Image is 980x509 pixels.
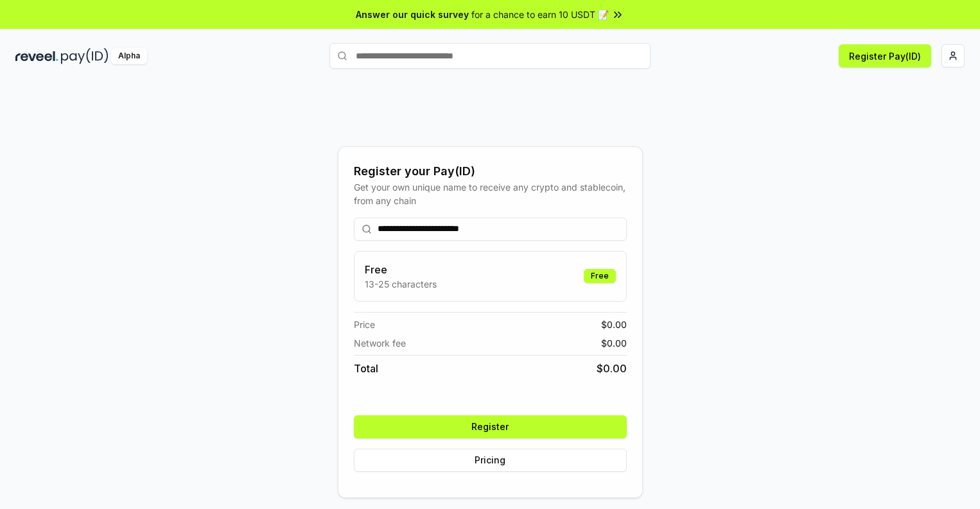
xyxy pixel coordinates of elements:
[61,48,109,64] img: pay_id
[597,361,627,376] span: $ 0.00
[365,262,437,277] h3: Free
[354,415,627,438] button: Register
[584,269,616,283] div: Free
[354,162,627,180] div: Register your Pay(ID)
[356,8,469,21] span: Answer our quick survey
[354,318,375,331] span: Price
[471,8,609,21] span: for a chance to earn 10 USDT 📝
[365,277,437,291] p: 13-25 characters
[111,48,147,64] div: Alpha
[354,449,627,472] button: Pricing
[15,48,58,64] img: reveel_dark
[354,180,627,207] div: Get your own unique name to receive any crypto and stablecoin, from any chain
[601,336,627,350] span: $ 0.00
[839,44,931,67] button: Register Pay(ID)
[354,336,406,350] span: Network fee
[601,318,627,331] span: $ 0.00
[354,361,378,376] span: Total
